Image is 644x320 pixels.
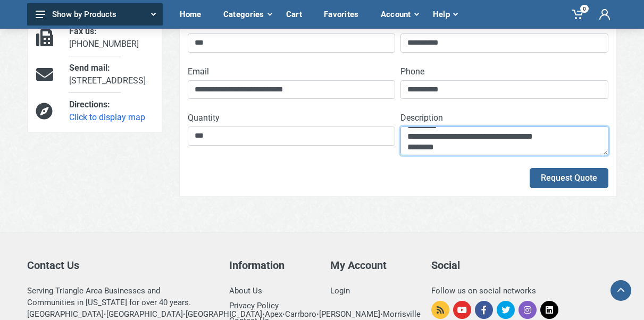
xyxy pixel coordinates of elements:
[373,3,425,26] div: Account
[27,3,163,26] button: Show by Products
[229,286,262,296] a: About Us
[279,3,316,26] div: Cart
[69,112,145,122] a: Click to display map
[229,301,279,310] a: Privacy Policy
[104,309,106,319] strong: ·
[425,3,464,26] div: Help
[580,5,589,13] span: 0
[431,259,617,272] h5: Social
[330,259,415,272] h5: My Account
[188,65,209,78] label: Email
[530,168,608,188] button: Request Quote
[400,65,424,78] label: Phone
[61,62,161,87] div: [STREET_ADDRESS]
[69,63,110,73] span: Send mail:
[188,112,220,124] label: Quantity
[431,285,617,297] div: Follow us on social networks
[183,309,186,319] strong: ·
[316,3,373,26] div: Favorites
[69,99,110,110] span: Directions:
[330,286,350,296] a: Login
[216,3,279,26] div: Categories
[69,26,97,36] span: Fax us:
[400,112,443,124] label: Description
[27,259,213,272] h5: Contact Us
[61,25,161,50] div: [PHONE_NUMBER]
[27,285,213,320] div: Serving Triangle Area Businesses and Communities in [US_STATE] for over 40 years. [GEOGRAPHIC_DAT...
[172,3,216,26] div: Home
[229,259,314,272] h5: Information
